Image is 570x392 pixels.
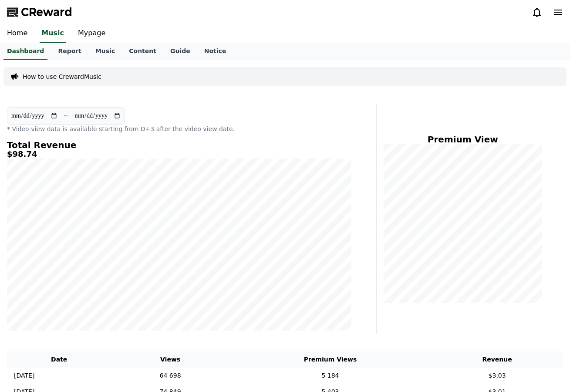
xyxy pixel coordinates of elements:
a: Mypage [71,24,112,43]
th: Premium Views [229,351,432,368]
h4: Total Revenue [7,140,352,150]
a: Guide [163,43,197,60]
a: Notice [197,43,233,60]
td: 5 184 [229,368,432,384]
a: Dashboard [3,43,47,60]
p: * Video view data is available starting from D+3 after the video view date. [7,125,352,133]
a: Report [51,43,88,60]
h4: Premium View [384,135,542,144]
th: Revenue [431,351,563,368]
p: ~ [63,111,69,121]
a: Music [40,24,66,43]
a: CReward [7,5,72,19]
td: 64 698 [111,368,229,384]
p: [DATE] [14,371,34,380]
td: $3,03 [431,368,563,384]
a: How to use CrewardMusic [23,72,101,81]
h5: $98.74 [7,150,352,159]
a: Content [122,43,163,60]
span: CReward [21,5,72,19]
th: Date [7,351,111,368]
a: Music [88,43,122,60]
th: Views [111,351,229,368]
